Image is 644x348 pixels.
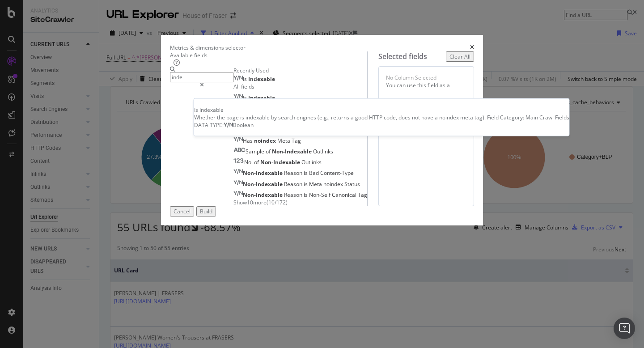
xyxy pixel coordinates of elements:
div: Open Intercom Messenger [614,318,635,339]
span: Reason [284,191,304,199]
span: Show 10 more [233,199,267,206]
span: of [254,158,260,166]
div: Build [200,208,212,215]
span: is [304,191,309,199]
span: Indexable [248,75,275,83]
div: Clear All [449,53,470,60]
span: Indexable [248,94,275,102]
span: Boolean [233,121,254,129]
span: Sample [246,148,266,155]
div: Metrics & dimensions selector [170,44,246,51]
span: Has [243,137,254,144]
span: Reason [284,169,304,177]
span: Non-Indexable [243,180,284,188]
div: Available fields [170,51,367,59]
span: Non-Indexable [260,158,301,166]
div: All fields [233,83,367,90]
span: Is [243,94,248,102]
span: Non-Indexable [272,148,313,155]
span: of [266,148,272,155]
span: Canonical [332,191,358,199]
span: Non-Indexable [243,191,284,199]
button: Clear All [446,51,474,62]
div: Is Indexable [194,106,569,114]
span: Non-Self [309,191,332,199]
span: Tag [292,137,301,144]
div: Cancel [174,208,191,215]
span: noindex [254,137,277,144]
span: Outlinks [301,158,322,166]
div: No Column Selected [386,74,436,81]
span: Reason [284,180,304,188]
span: Meta [309,180,323,188]
span: Outlinks [313,148,333,155]
div: You can use this field as a [386,81,466,89]
div: times [470,44,474,51]
span: Non-Indexable [243,169,284,177]
span: is [304,180,309,188]
input: Search by field name [170,72,233,82]
span: Tag [358,191,367,199]
div: modal [161,35,483,225]
span: ( 10 / 172 ) [267,199,288,206]
div: Selected fields [378,51,427,62]
div: Recently Used [233,67,367,74]
span: Meta [277,137,292,144]
span: Is [243,75,248,83]
span: No. [244,158,254,166]
span: Bad [309,169,320,177]
div: Whether the page is indexable by search engines (e.g., returns a good HTTP code, does not have a ... [194,114,569,121]
button: Build [196,206,216,216]
span: is [304,169,309,177]
span: DATA TYPE: [194,121,224,129]
button: Cancel [170,206,194,216]
span: Content-Type [320,169,354,177]
span: Status [344,180,360,188]
span: noindex [323,180,344,188]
